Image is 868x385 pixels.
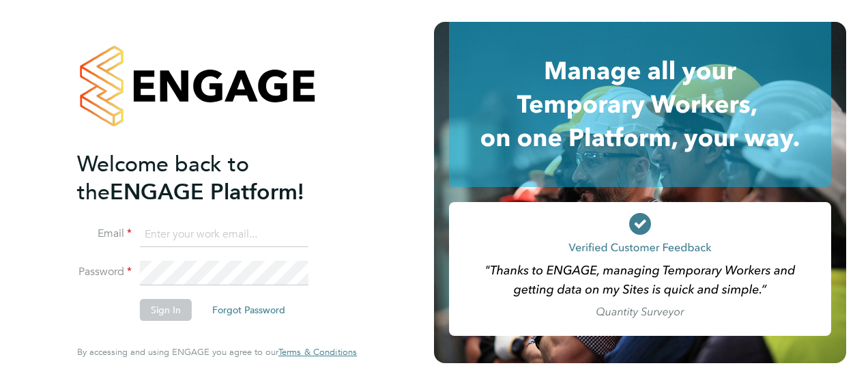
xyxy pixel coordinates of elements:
[77,346,357,358] span: By accessing and using ENGAGE you agree to our
[201,299,296,321] button: Forgot Password
[278,346,357,358] span: Terms & Conditions
[77,151,249,205] span: Welcome back to the
[77,227,132,241] label: Email
[140,223,308,247] input: Enter your work email...
[278,347,357,358] a: Terms & Conditions
[77,150,343,206] h2: ENGAGE Platform!
[77,265,132,279] label: Password
[140,299,192,321] button: Sign In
